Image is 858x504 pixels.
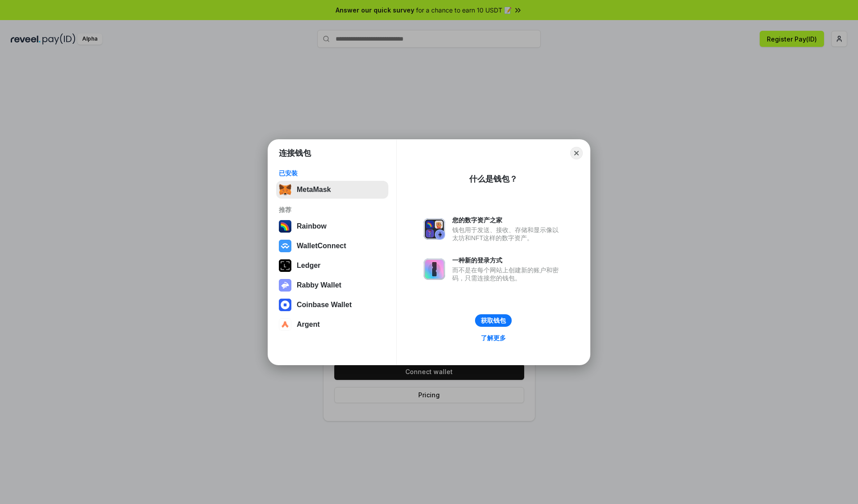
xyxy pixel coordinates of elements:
[297,301,352,309] div: Coinbase Wallet
[279,259,291,272] img: svg+xml,%3Csvg%20xmlns%3D%22http%3A%2F%2Fwww.w3.org%2F2000%2Fsvg%22%20width%3D%2228%22%20height%3...
[570,147,583,159] button: Close
[297,281,341,289] div: Rabby Wallet
[279,183,291,196] img: svg+xml,%3Csvg%20fill%3D%22none%22%20height%3D%2233%22%20viewBox%3D%220%200%2035%2033%22%20width%...
[481,334,506,342] div: 了解更多
[297,222,327,230] div: Rainbow
[279,206,386,214] div: 推荐
[469,174,517,184] div: 什么是钱包？
[481,317,506,325] div: 获取钱包
[279,279,291,292] img: svg+xml,%3Csvg%20xmlns%3D%22http%3A%2F%2Fwww.w3.org%2F2000%2Fsvg%22%20fill%3D%22none%22%20viewBox...
[452,266,563,282] div: 而不是在每个网站上创建新的账户和密码，只需连接您的钱包。
[279,220,291,233] img: svg+xml,%3Csvg%20width%3D%22120%22%20height%3D%22120%22%20viewBox%3D%220%200%20120%20120%22%20fil...
[276,296,388,314] button: Coinbase Wallet
[424,218,445,240] img: svg+xml,%3Csvg%20xmlns%3D%22http%3A%2F%2Fwww.w3.org%2F2000%2Fsvg%22%20fill%3D%22none%22%20viewBox...
[475,332,511,344] a: 了解更多
[475,314,512,327] button: 获取钱包
[452,256,563,264] div: 一种新的登录方式
[424,258,445,280] img: svg+xml,%3Csvg%20xmlns%3D%22http%3A%2F%2Fwww.w3.org%2F2000%2Fsvg%22%20fill%3D%22none%22%20viewBox...
[279,148,311,158] h1: 连接钱包
[276,257,388,275] button: Ledger
[276,316,388,333] button: Argent
[297,242,346,250] div: WalletConnect
[276,217,388,235] button: Rainbow
[276,276,388,294] button: Rabby Wallet
[276,181,388,199] button: MetaMask
[452,226,563,242] div: 钱包用于发送、接收、存储和显示像以太坊和NFT这样的数字资产。
[279,318,291,331] img: svg+xml,%3Csvg%20width%3D%2228%22%20height%3D%2228%22%20viewBox%3D%220%200%2028%2028%22%20fill%3D...
[279,299,291,311] img: svg+xml,%3Csvg%20width%3D%2228%22%20height%3D%2228%22%20viewBox%3D%220%200%2028%2028%22%20fill%3D...
[276,237,388,255] button: WalletConnect
[297,321,320,329] div: Argent
[297,186,331,194] div: MetaMask
[452,216,563,224] div: 您的数字资产之家
[297,262,320,270] div: Ledger
[279,169,386,177] div: 已安装
[279,240,291,252] img: svg+xml,%3Csvg%20width%3D%2228%22%20height%3D%2228%22%20viewBox%3D%220%200%2028%2028%22%20fill%3D...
